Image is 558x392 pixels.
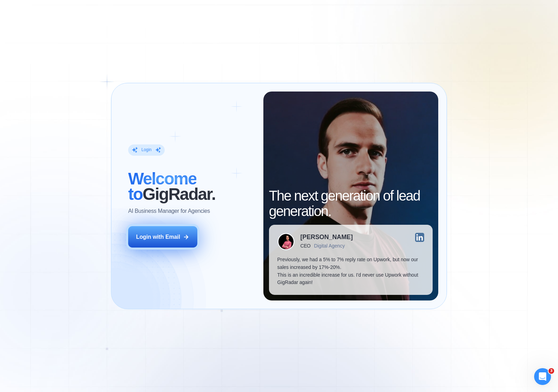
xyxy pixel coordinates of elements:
[300,234,353,241] div: [PERSON_NAME]
[136,233,180,241] div: Login with Email
[314,243,345,249] div: Digital Agency
[128,169,196,203] span: Welcome to
[534,368,551,385] iframe: Intercom live chat
[128,207,210,215] p: AI Business Manager for Agencies
[128,171,255,202] h2: ‍ GigRadar.
[269,188,433,219] h2: The next generation of lead generation.
[549,368,554,374] span: 3
[300,243,310,249] div: CEO
[128,226,197,248] button: Login with Email
[142,147,152,153] div: Login
[277,256,425,286] p: Previously, we had a 5% to 7% reply rate on Upwork, but now our sales increased by 17%-20%. This ...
